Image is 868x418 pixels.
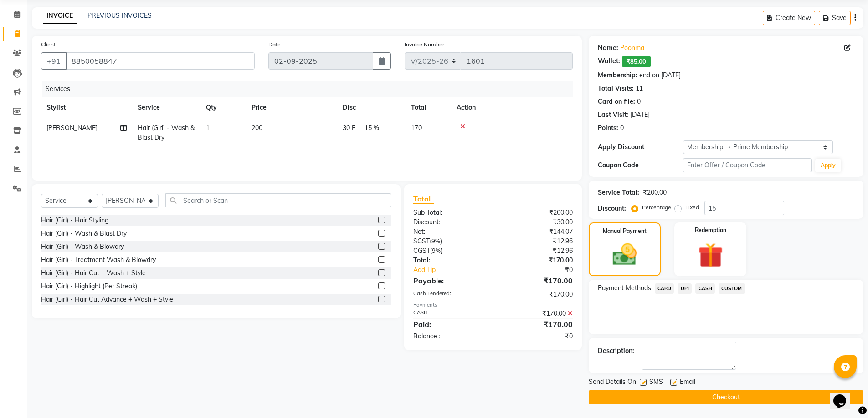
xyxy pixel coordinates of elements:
[406,227,493,237] div: Net:
[508,265,580,275] div: ₹0
[598,283,651,293] span: Payment Methods
[643,188,667,197] div: ₹200.00
[365,123,379,133] span: 15 %
[451,97,573,118] th: Action
[589,377,636,388] span: Send Details On
[493,246,580,256] div: ₹12.96
[680,377,695,388] span: Email
[683,158,812,172] input: Enter Offer / Coupon Code
[598,97,635,106] div: Card on file:
[411,124,422,132] span: 170
[598,43,618,53] div: Name:
[87,11,152,20] a: PREVIOUS INVOICES
[493,319,580,330] div: ₹170.00
[41,268,146,278] div: Hair (Girl) - Hair Cut + Wash + Style
[493,332,580,341] div: ₹0
[630,110,650,120] div: [DATE]
[413,301,572,309] div: Payments
[598,123,618,133] div: Points:
[405,40,444,49] label: Invoice Number
[493,237,580,246] div: ₹12.96
[41,216,108,225] div: Hair (Girl) - Hair Styling
[406,217,493,227] div: Discount:
[678,283,692,294] span: UPI
[42,81,580,97] div: Services
[432,247,441,254] span: 9%
[690,240,731,271] img: _gift.svg
[246,97,337,118] th: Price
[41,295,173,304] div: Hair (Girl) - Hair Cut Advance + Wash + Style
[589,390,863,404] button: Checkout
[406,309,493,318] div: CASH
[605,241,644,268] img: _cash.svg
[598,110,628,120] div: Last Visit:
[598,346,634,356] div: Description:
[43,8,77,24] a: INVOICE
[642,203,671,212] label: Percentage
[493,256,580,265] div: ₹170.00
[622,56,651,67] span: ₹85.00
[132,97,200,118] th: Service
[406,97,451,118] th: Total
[815,159,841,172] button: Apply
[46,124,98,132] span: [PERSON_NAME]
[406,275,493,286] div: Payable:
[639,71,681,80] div: end on [DATE]
[695,283,715,294] span: CASH
[406,237,493,246] div: ( )
[41,282,137,291] div: Hair (Girl) - Highlight (Per Streak)
[649,377,663,388] span: SMS
[413,237,430,245] span: SGST
[413,247,430,255] span: CGST
[41,52,67,70] button: +91
[359,123,361,133] span: |
[598,161,683,170] div: Coupon Code
[268,40,281,49] label: Date
[406,332,493,341] div: Balance :
[41,255,156,265] div: Hair (Girl) - Treatment Wash & Blowdry
[41,242,124,252] div: Hair (Girl) - Wash & Blowdry
[406,208,493,217] div: Sub Total:
[655,283,674,294] span: CARD
[206,124,210,132] span: 1
[620,123,624,133] div: 0
[41,229,127,238] div: Hair (Girl) - Wash & Blast Dry
[406,290,493,299] div: Cash Tendered:
[620,43,644,53] a: Poonma
[406,246,493,256] div: ( )
[598,84,634,93] div: Total Visits:
[337,97,406,118] th: Disc
[413,194,434,204] span: Total
[598,142,683,152] div: Apply Discount
[493,309,580,318] div: ₹170.00
[493,290,580,299] div: ₹170.00
[41,97,132,118] th: Stylist
[598,188,639,197] div: Service Total:
[493,275,580,286] div: ₹170.00
[636,84,643,93] div: 11
[493,227,580,237] div: ₹144.07
[252,124,262,132] span: 200
[431,237,440,245] span: 9%
[763,11,815,25] button: Create New
[138,124,195,141] span: Hair (Girl) - Wash & Blast Dry
[406,256,493,265] div: Total:
[719,283,745,294] span: CUSTOM
[41,40,56,49] label: Client
[165,193,391,207] input: Search or Scan
[406,319,493,330] div: Paid:
[343,123,355,133] span: 30 F
[493,217,580,227] div: ₹30.00
[603,227,647,235] label: Manual Payment
[200,97,246,118] th: Qty
[66,52,255,70] input: Search by Name/Mobile/Email/Code
[685,203,699,212] label: Fixed
[406,265,507,275] a: Add Tip
[598,204,626,213] div: Discount:
[598,71,637,80] div: Membership:
[695,226,726,234] label: Redemption
[637,97,641,106] div: 0
[493,208,580,217] div: ₹200.00
[598,56,620,67] div: Wallet:
[819,11,851,25] button: Save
